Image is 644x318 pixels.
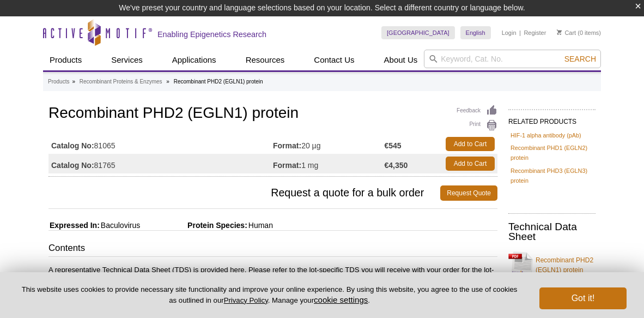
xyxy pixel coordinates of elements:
[307,50,361,70] a: Contact Us
[314,295,368,304] button: cookie settings
[166,79,169,85] li: »
[457,105,497,117] a: Feedback
[247,221,273,230] span: Human
[17,285,521,305] p: This website uses cookies to provide necessary site functionality and improve your online experie...
[273,141,301,151] strong: Format:
[519,26,521,39] li: |
[446,157,495,171] a: Add to Cart
[80,77,162,87] a: Recombinant Proteins & Enzymes
[48,265,497,285] p: A representative Technical Data Sheet (TDS) is provided here. Please refer to the lot-specific TD...
[508,222,596,242] h2: Technical Data Sheet
[48,134,273,154] td: 81065
[561,54,599,64] button: Search
[511,143,593,163] a: Recombinant PHD1 (EGLN2) protein
[557,26,601,39] li: (0 items)
[381,26,455,39] a: [GEOGRAPHIC_DATA]
[457,119,497,131] a: Print
[508,109,596,129] h2: RELATED PRODUCTS
[424,50,601,68] input: Keyword, Cat. No.
[166,50,223,70] a: Applications
[273,154,385,173] td: 1 mg
[100,221,140,230] span: Baculovirus
[460,26,491,39] a: English
[557,29,562,35] img: Your Cart
[239,50,291,70] a: Resources
[508,249,596,281] a: Recombinant PHD2 (EGLN1) protein
[72,79,75,85] li: »
[273,160,301,170] strong: Format:
[48,221,100,230] span: Expressed In:
[48,105,497,123] h1: Recombinant PHD2 (EGLN1) protein
[48,242,497,257] h3: Contents
[48,154,273,173] td: 81765
[502,29,517,37] a: Login
[51,160,94,170] strong: Catalog No:
[48,77,69,87] a: Products
[224,296,268,304] a: Privacy Policy
[142,221,247,230] span: Protein Species:
[557,29,576,37] a: Cart
[51,141,94,151] strong: Catalog No:
[174,79,263,85] li: Recombinant PHD2 (EGLN1) protein
[511,166,593,185] a: Recombinant PHD3 (EGLN3) protein
[273,134,385,154] td: 20 µg
[43,50,88,70] a: Products
[385,141,402,151] strong: €545
[385,160,408,170] strong: €4,350
[511,130,581,140] a: HIF-1 alpha antibody (pAb)
[378,50,424,70] a: About Us
[48,185,440,201] span: Request a quote for a bulk order
[524,29,546,37] a: Register
[446,137,495,151] a: Add to Cart
[157,29,266,39] h2: Enabling Epigenetics Research
[539,287,627,309] button: Got it!
[564,55,596,63] span: Search
[440,185,497,201] a: Request Quote
[105,50,149,70] a: Services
